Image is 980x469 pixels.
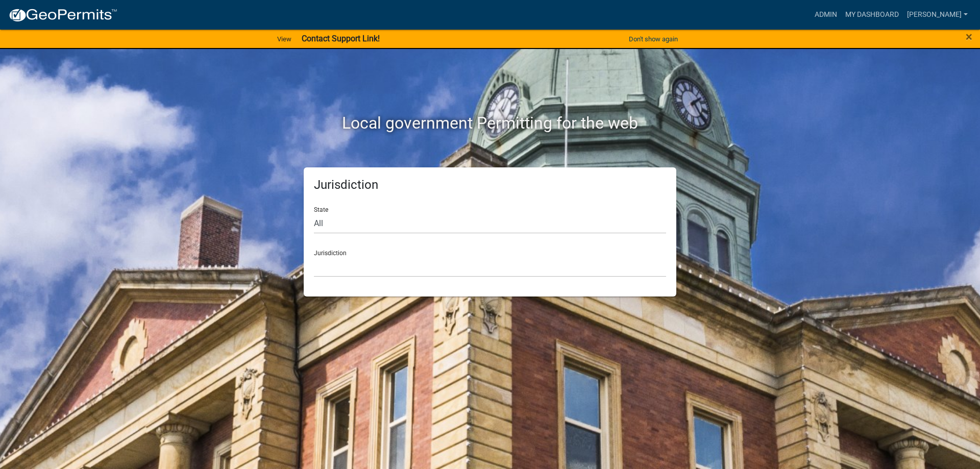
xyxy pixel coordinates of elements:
a: View [273,31,296,47]
a: Admin [811,5,841,24]
a: [PERSON_NAME] [903,5,972,24]
h5: Jurisdiction [314,178,666,192]
h2: Local government Permitting for the web [207,113,773,133]
a: My Dashboard [841,5,903,24]
strong: Contact Support Link! [302,34,380,43]
span: × [966,30,972,44]
button: Close [966,31,972,43]
button: Don't show again [625,31,682,47]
